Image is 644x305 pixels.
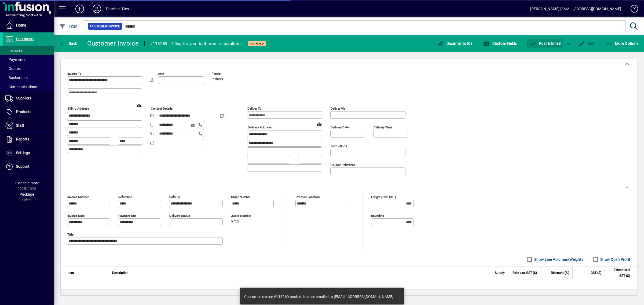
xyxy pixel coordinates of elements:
[118,195,132,199] mat-label: Reference
[315,120,324,128] a: View on map
[606,41,639,46] span: More Options
[67,214,85,218] mat-label: Invoice date
[16,37,34,41] span: Customers
[169,214,190,218] mat-label: Delivery status
[3,46,54,55] a: Invoices
[61,290,637,304] div: Required quantities as per supplied measurements
[608,267,630,279] span: Extend excl GST ($)
[3,64,54,73] a: Quotes
[527,39,563,48] button: Post & Email
[5,48,22,53] span: Invoices
[67,233,74,236] mat-label: Title
[231,195,250,199] mat-label: Order number
[16,23,26,27] span: Home
[551,270,569,276] span: Discount (%)
[539,41,541,46] span: P
[150,39,242,48] div: #113269 - Tiling for your bathroom renovations
[371,195,396,199] mat-label: Freight (excl GST)
[16,110,31,114] span: Products
[118,214,136,218] mat-label: Payment due
[54,39,83,48] app-page-header-button: Back
[437,41,472,46] span: Documents (0)
[296,195,320,199] mat-label: Product location
[231,219,239,224] span: 6752
[483,41,517,46] span: Custom Fields
[599,257,630,262] label: Show Cost/Profit
[3,146,54,160] a: Settings
[3,160,54,173] a: Support
[250,42,264,45] span: On hold
[88,4,105,14] button: Profile
[331,107,345,110] mat-label: Deliver via
[20,192,34,196] span: Package
[212,72,244,76] span: Terms
[16,164,30,169] span: Support
[513,270,537,276] span: Rate excl GST ($)
[3,105,54,119] a: Products
[374,125,392,129] mat-label: Delivery time
[16,123,24,128] span: Staff
[3,119,54,132] a: Staff
[495,270,505,276] span: Supply
[59,41,77,46] span: Back
[71,4,88,14] button: Add
[3,133,54,146] a: Reports
[68,270,74,276] span: Item
[3,82,54,91] a: Communications
[591,270,601,276] span: GST ($)
[627,1,637,18] a: Knowledge Base
[67,72,82,76] mat-label: Invoice To
[169,195,180,199] mat-label: Sold by
[3,73,54,82] a: Backorders
[331,144,347,148] mat-label: Instructions
[16,137,29,141] span: Reports
[15,181,39,185] span: Financial Year
[58,39,79,48] button: Back
[16,96,31,100] span: Suppliers
[3,55,54,64] a: Payments
[436,39,473,48] button: Documents (0)
[530,5,621,13] div: [PERSON_NAME] [EMAIL_ADDRESS][DOMAIN_NAME]
[577,39,596,48] button: Edit
[579,41,595,46] span: Edit
[67,195,89,199] mat-label: Invoice number
[112,270,129,276] span: Description
[58,21,79,31] button: Filter
[90,24,120,29] span: Customer Invoice
[3,19,54,32] a: Home
[5,66,21,71] span: Quotes
[331,163,355,167] mat-label: Courier Reference
[605,39,640,48] button: More Options
[5,76,28,80] span: Backorders
[105,5,129,13] div: Timeless Tiles
[247,107,261,110] mat-label: Deliver To
[530,41,561,46] span: ost & Email
[231,214,263,218] span: Quote number
[158,72,164,76] mat-label: Attn
[212,77,223,81] span: 7 days
[16,151,30,155] span: Settings
[59,24,77,28] span: Filter
[3,92,54,105] a: Suppliers
[482,39,518,48] button: Custom Fields
[5,57,25,62] span: Payments
[371,214,384,218] mat-label: Rounding
[331,125,349,129] mat-label: Delivery date
[533,257,583,262] label: Show Line Volumes/Weights
[5,85,37,89] span: Communications
[244,294,394,299] div: Customer invoice #113269 posted. Invoice emailed to [EMAIL_ADDRESS][DOMAIN_NAME].
[135,101,144,110] a: View on map
[87,39,139,48] div: Customer Invoice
